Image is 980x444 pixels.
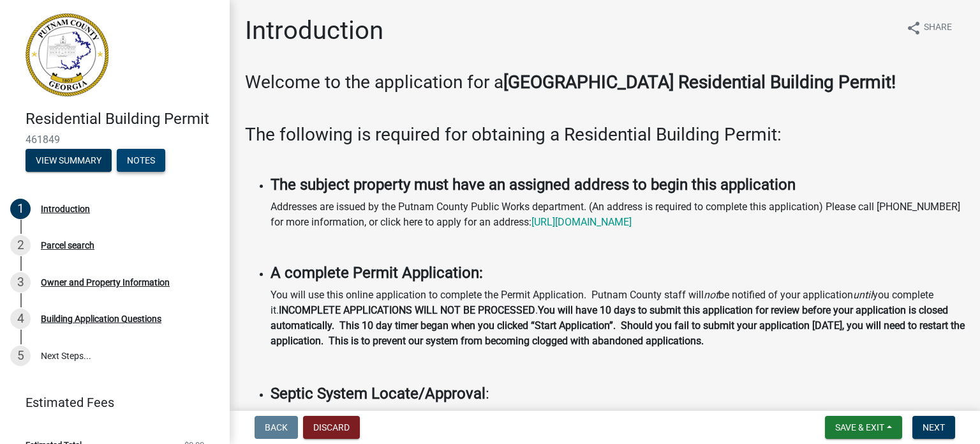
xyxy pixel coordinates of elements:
[825,416,902,439] button: Save & Exit
[853,289,873,301] i: until
[265,422,288,433] span: Back
[41,314,161,323] div: Building Application Questions
[10,272,31,293] div: 3
[923,422,945,433] span: Next
[10,199,31,219] div: 1
[245,124,965,146] h3: The following is required for obtaining a Residential Building Permit:
[271,287,965,349] p: You will use this online application to complete the Permit Application. Putnam County staff will...
[271,385,486,402] strong: Septic System Locate/Approval
[271,199,965,230] p: Addresses are issued by the Putnam County Public Works department. (An address is required to com...
[41,204,90,213] div: Introduction
[41,241,94,250] div: Parcel search
[41,278,170,287] div: Owner and Property Information
[117,149,165,172] button: Notes
[117,156,165,166] wm-modal-confirm: Notes
[704,289,718,301] i: not
[271,385,965,403] h4: :
[503,72,896,93] strong: [GEOGRAPHIC_DATA] Residential Building Permit!
[255,416,298,439] button: Back
[912,416,955,439] button: Next
[271,304,965,347] strong: You will have 10 days to submit this application for review before your application is closed aut...
[531,216,632,228] a: [URL][DOMAIN_NAME]
[10,235,31,256] div: 2
[271,176,796,194] strong: The subject property must have an assigned address to begin this application
[896,15,962,40] button: shareShare
[26,149,112,172] button: View Summary
[303,416,360,439] button: Discard
[271,264,483,282] strong: A complete Permit Application:
[906,20,921,36] i: share
[835,422,884,433] span: Save & Exit
[26,13,108,96] img: Putnam County, Georgia
[26,110,219,128] h4: Residential Building Permit
[26,156,112,166] wm-modal-confirm: Summary
[10,390,209,415] a: Estimated Fees
[10,346,31,366] div: 5
[279,304,535,316] strong: INCOMPLETE APPLICATIONS WILL NOT BE PROCESSED
[924,20,952,36] span: Share
[245,15,383,46] h1: Introduction
[10,309,31,329] div: 4
[245,72,965,93] h3: Welcome to the application for a
[26,134,204,146] span: 461849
